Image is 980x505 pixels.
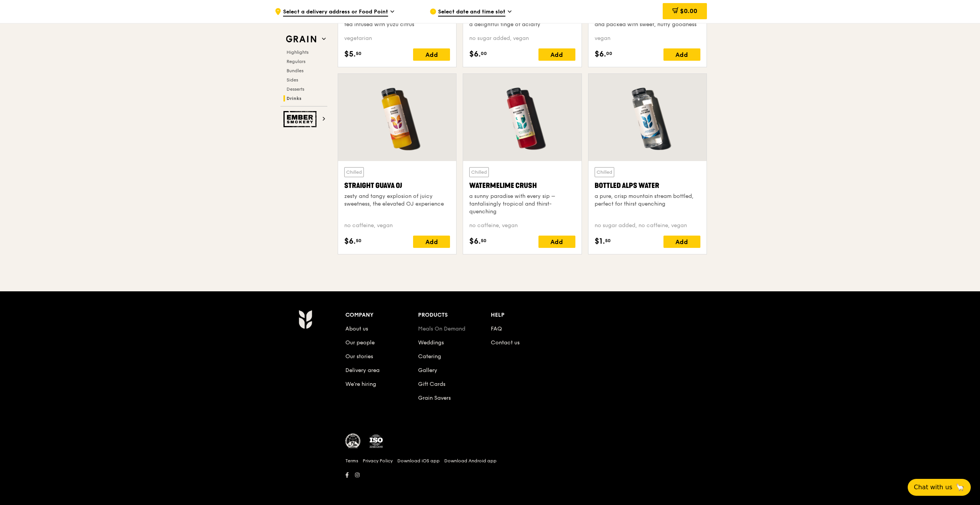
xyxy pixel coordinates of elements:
a: About us [345,326,368,332]
span: 00 [606,50,612,56]
div: Add [663,236,700,248]
button: Chat with us🦙 [908,479,971,496]
a: Gift Cards [418,381,445,387]
span: Drinks [287,96,302,101]
a: FAQ [491,326,502,332]
span: 50 [605,238,611,244]
span: Regulars [287,59,305,64]
span: 50 [481,238,487,244]
span: $6. [469,236,481,247]
span: 00 [481,50,487,56]
a: Our stories [345,353,373,360]
div: Watermelime Crush [469,180,575,191]
span: $1. [595,236,605,247]
a: Weddings [418,339,444,346]
a: Delivery area [345,367,380,374]
div: Chilled [344,167,364,177]
a: Gallery [418,367,437,374]
div: Add [413,236,450,248]
div: a sunny paradise with every sip – tantalisingly tropical and thirst-quenching [469,193,575,216]
div: Add [538,48,575,61]
img: ISO Certified [368,434,384,449]
a: Our people [345,339,375,346]
span: Chat with us [914,483,952,492]
a: Catering [418,353,441,360]
div: vegetarian [344,35,450,42]
div: Add [413,48,450,61]
span: Desserts [287,86,304,92]
div: Company [345,310,418,321]
h6: Revision [268,480,712,487]
span: $5. [344,48,356,60]
div: Add [663,48,700,61]
div: no sugar added, no caffeine, vegan [595,222,700,229]
div: zesty and tangy explosion of juicy sweetness, the elevated OJ experience [344,193,450,208]
div: Help [491,310,563,321]
img: Grain [298,310,312,329]
div: a pure, crisp mountain stream bottled, perfect for thirst quenching [595,193,700,208]
a: Download iOS app [397,458,440,464]
div: Add [538,236,575,248]
a: Privacy Policy [363,458,393,464]
img: MUIS Halal Certified [345,434,361,449]
div: Products [418,310,491,321]
div: no caffeine, vegan [469,222,575,229]
span: Sides [287,77,298,83]
img: Grain web logo [283,32,319,46]
a: Grain Savers [418,395,451,401]
div: Chilled [469,167,489,177]
a: Terms [345,458,358,464]
span: 50 [356,50,362,56]
span: $0.00 [680,7,697,15]
a: Meals On Demand [418,326,465,332]
div: no sugar added, vegan [469,35,575,42]
a: Download Android app [444,458,497,464]
div: Chilled [595,167,614,177]
span: 50 [356,238,362,244]
div: no caffeine, vegan [344,222,450,229]
span: $6. [344,236,356,247]
div: Bottled Alps Water [595,180,700,191]
span: Bundles [287,68,303,73]
a: We’re hiring [345,381,376,387]
span: $6. [595,48,606,60]
span: $6. [469,48,481,60]
a: Contact us [491,339,520,346]
span: Select date and time slot [438,8,505,17]
img: Ember Smokery web logo [283,111,319,127]
div: Straight Guava OJ [344,180,450,191]
div: vegan [595,35,700,42]
span: Select a delivery address or Food Point [283,8,388,17]
span: 🦙 [955,483,965,492]
span: Highlights [287,50,308,55]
